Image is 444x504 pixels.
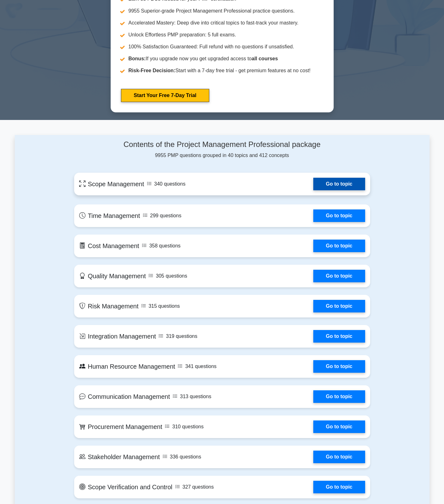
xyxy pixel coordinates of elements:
a: Go to topic [313,270,365,282]
a: Go to topic [313,451,365,463]
a: Go to topic [313,300,365,312]
h4: Contents of the Project Management Professional package [74,140,370,149]
div: 9955 PMP questions grouped in 40 topics and 412 concepts [74,140,370,159]
a: Go to topic [313,178,365,190]
a: Start Your Free 7-Day Trial [121,89,209,102]
a: Go to topic [313,209,365,222]
a: Go to topic [313,481,365,493]
a: Go to topic [313,390,365,403]
a: Go to topic [313,240,365,252]
a: Go to topic [313,360,365,373]
a: Go to topic [313,330,365,343]
a: Go to topic [313,420,365,433]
